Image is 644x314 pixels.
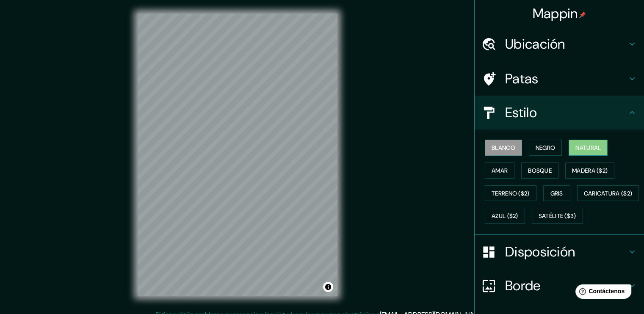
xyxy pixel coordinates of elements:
font: Patas [505,70,539,88]
font: Mappin [533,5,578,22]
font: Natural [575,144,601,151]
button: Natural [569,140,608,156]
iframe: Lanzador de widgets de ayuda [569,281,635,305]
div: Estilo [475,96,644,129]
font: Caricatura ($2) [584,190,633,197]
font: Bosque [528,167,552,174]
font: Amar [492,167,508,174]
button: Negro [529,140,562,156]
button: Azul ($2) [485,208,525,224]
div: Borde [475,269,644,303]
font: Terreno ($2) [492,190,530,197]
font: Negro [536,144,556,151]
font: Disposición [505,243,575,261]
button: Caricatura ($2) [577,185,639,201]
font: Blanco [492,144,515,151]
button: Satélite ($3) [532,208,583,224]
img: pin-icon.png [579,11,586,18]
font: Azul ($2) [492,212,518,220]
div: Disposición [475,235,644,269]
canvas: Mapa [138,14,337,296]
button: Madera ($2) [565,163,614,179]
font: Gris [550,190,563,197]
button: Terreno ($2) [485,185,536,201]
div: Ubicación [475,27,644,61]
font: Ubicación [505,35,565,53]
button: Gris [543,185,570,201]
div: Patas [475,62,644,96]
font: Borde [505,277,541,295]
font: Estilo [505,104,537,121]
button: Amar [485,163,514,179]
button: Bosque [521,163,558,179]
button: Blanco [485,140,522,156]
font: Madera ($2) [572,167,608,174]
font: Satélite ($3) [539,212,576,220]
button: Activar o desactivar atribución [323,282,333,292]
